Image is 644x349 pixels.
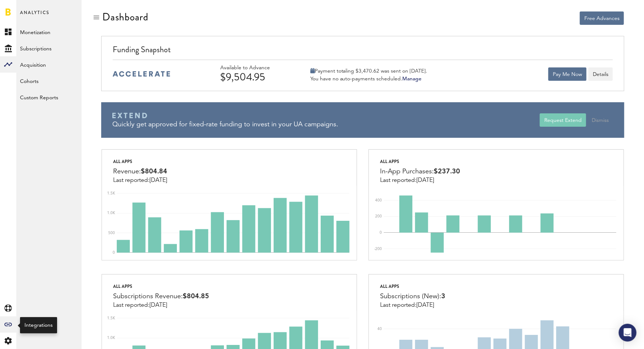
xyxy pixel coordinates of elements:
img: Braavo Extend [112,113,147,119]
span: $237.30 [434,168,460,175]
text: 0 [380,231,382,235]
a: Subscriptions [16,40,82,56]
div: Revenue: [113,166,167,177]
text: 0 [113,251,115,255]
div: All apps [380,157,460,166]
div: Last reported: [113,302,209,309]
div: All apps [113,282,209,291]
div: $9,504.95 [220,71,291,83]
button: Request Extend [540,113,586,127]
span: 3 [441,293,445,300]
a: Cohorts [16,73,82,89]
text: 500 [108,231,115,235]
div: Open Intercom Messenger [619,324,637,342]
span: [DATE] [416,302,434,308]
a: Custom Reports [16,89,82,105]
a: Monetization [16,24,82,40]
div: In-App Purchases: [380,166,460,177]
span: $804.84 [141,168,167,175]
div: Subscriptions (New): [380,291,445,302]
div: Quickly get approved for fixed-rate funding to invest in your UA campaigns. [112,120,540,129]
span: Support [16,5,42,12]
text: 40 [377,327,382,331]
div: Last reported: [380,302,445,309]
div: Integrations [24,322,53,329]
div: Last reported: [113,177,167,184]
text: 200 [375,215,382,219]
div: Available to Advance [220,65,291,71]
text: 400 [375,199,382,202]
div: Dashboard [102,11,148,23]
div: All apps [113,157,167,166]
button: Dismiss [587,113,613,127]
text: 1.5K [107,316,115,320]
div: Funding Snapshot [113,44,613,60]
div: Last reported: [380,177,460,184]
a: Manage [403,76,422,82]
span: [DATE] [149,177,167,183]
text: 1.0K [107,212,115,215]
button: Pay Me Now [548,67,587,81]
div: Payment totaling $3,470.62 was sent on [DATE]. [310,68,427,74]
span: [DATE] [416,177,434,183]
span: Analytics [20,8,49,24]
div: You have no auto-payments scheduled. [310,76,427,82]
img: accelerate-medium-blue-logo.svg [113,71,170,77]
div: Subscriptions Revenue: [113,291,209,302]
text: 1.0K [107,336,115,340]
button: Free Advances [580,11,624,25]
text: 1.5K [107,192,115,195]
text: -200 [374,247,382,251]
a: Acquisition [16,56,82,73]
div: All apps [380,282,445,291]
button: Details [588,67,613,81]
span: [DATE] [149,302,167,308]
span: $804.85 [183,293,209,300]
